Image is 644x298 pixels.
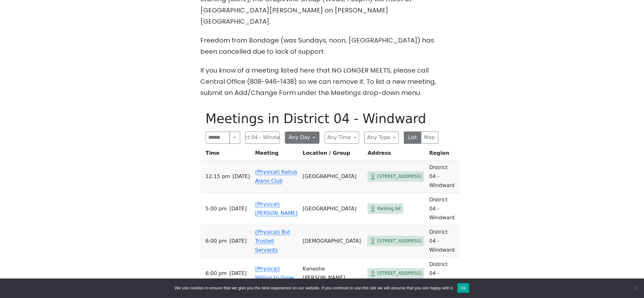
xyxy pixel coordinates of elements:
input: Search [206,132,230,144]
td: Kaneohe [PERSON_NAME] [300,258,365,290]
span: [DATE] [233,172,250,181]
a: (Physical) But Trusted Servants [255,229,290,253]
span: 6:00 PM [206,237,227,246]
p: If you know of a meeting listed here that NO LONGER MEETS, please call Central Office (808-946-14... [201,65,444,98]
button: Search [230,132,240,144]
th: Address [365,149,427,161]
td: [GEOGRAPHIC_DATA] [300,161,365,193]
td: District 04 - Windward [427,161,460,193]
span: [DATE] [229,205,247,214]
span: [DATE] [229,269,247,278]
th: Meeting [253,149,300,161]
td: District 04 - Windward [427,258,460,290]
button: Any Day [285,132,320,144]
td: District 04 - Windward [427,193,460,225]
button: District 04 - Windward [245,132,280,144]
span: Parking lot [377,205,401,213]
p: Freedom from Bondage (was Sundays, noon, [GEOGRAPHIC_DATA]) has been cancelled due to lack of sup... [201,35,444,57]
span: [STREET_ADDRESS] [377,270,422,278]
button: List [404,132,422,144]
a: (Physical) Kailua Alano Club [255,169,298,184]
a: (Physical) Willing to Grow [255,266,294,281]
th: Location / Group [300,149,365,161]
span: No [633,285,639,291]
span: 5:00 PM [206,205,227,214]
button: Map [421,132,439,144]
h1: Meetings in District 04 - Windward [206,111,439,127]
span: 6:00 PM [206,269,227,278]
th: Time [201,149,253,161]
span: We use cookies to ensure that we give you the best experience on our website. If you continue to ... [175,285,454,291]
span: [STREET_ADDRESS] [377,237,422,245]
button: Any Type [364,132,399,144]
td: [GEOGRAPHIC_DATA] [300,193,365,225]
td: [DEMOGRAPHIC_DATA] [300,225,365,258]
span: [DATE] [229,237,247,246]
button: Any Time [325,132,359,144]
span: 12:15 PM [206,172,230,181]
a: (Physical) [PERSON_NAME] [255,201,298,216]
th: Region [427,149,460,161]
button: Ok [457,283,469,293]
td: District 04 - Windward [427,225,460,258]
span: [STREET_ADDRESS] [377,173,422,181]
